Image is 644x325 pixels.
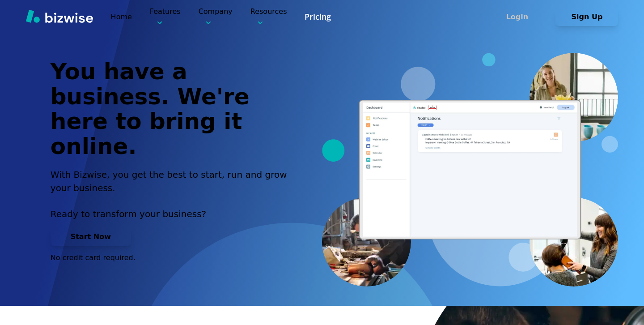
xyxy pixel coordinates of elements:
h1: You have a business. We're here to bring it online. [51,60,297,159]
p: Ready to transform your business? [51,207,297,221]
a: Sign Up [555,13,618,21]
h2: With Bizwise, you get the best to start, run and grow your business. [51,168,297,195]
p: Company [199,6,233,27]
p: Features [150,6,181,27]
a: Start Now [51,232,131,241]
p: No credit card required. [51,253,297,263]
img: Bizwise Logo [26,9,93,23]
p: Resources [250,6,287,27]
a: Login [486,13,555,21]
button: Login [486,8,548,26]
button: Start Now [51,228,131,246]
a: Pricing [305,11,331,22]
a: Home [111,13,132,21]
button: Sign Up [555,8,618,26]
